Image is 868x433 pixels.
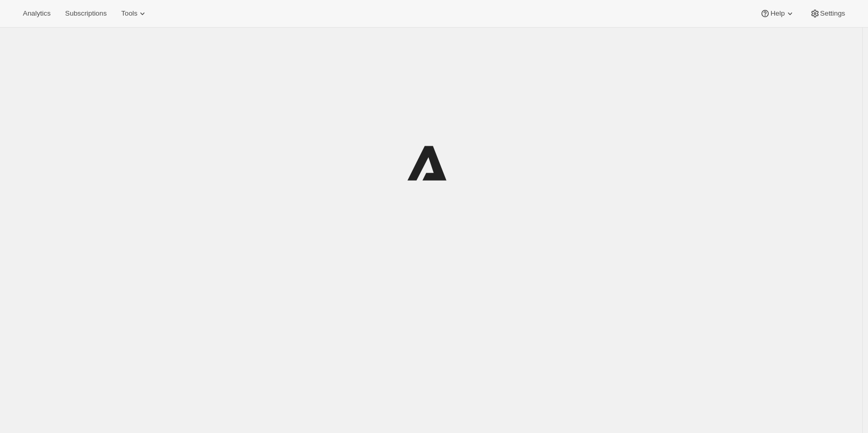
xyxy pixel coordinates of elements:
button: Settings [804,6,851,21]
button: Analytics [17,6,57,21]
button: Help [754,6,801,21]
span: Analytics [23,9,50,18]
span: Subscriptions [65,9,107,18]
button: Tools [115,6,154,21]
button: Subscriptions [59,6,113,21]
span: Tools [121,9,137,18]
span: Help [770,9,784,18]
span: Settings [820,9,845,18]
